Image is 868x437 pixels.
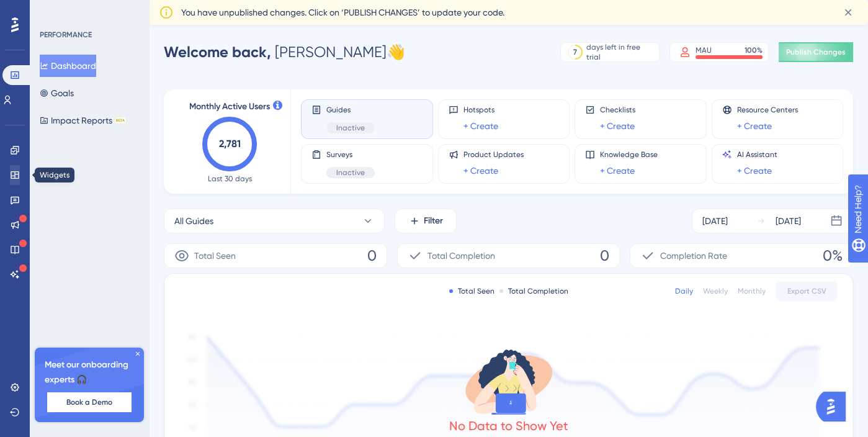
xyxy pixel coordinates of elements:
span: AI Assistant [737,150,777,160]
span: Surveys [326,150,375,160]
span: Publish Changes [786,47,846,57]
span: Inactive [336,123,365,133]
span: All Guides [174,214,213,228]
span: Checklists [600,105,635,115]
iframe: UserGuiding AI Assistant Launcher [816,388,853,425]
button: Dashboard [40,55,96,77]
span: Need Help? [29,3,78,18]
a: + Create [600,119,635,133]
span: Total Seen [194,248,236,263]
div: 100 % [745,45,763,55]
text: 2,781 [219,138,241,150]
span: 0% [823,246,843,266]
span: Knowledge Base [600,150,658,160]
span: Completion Rate [660,248,727,263]
span: Total Completion [427,248,495,263]
span: Export CSV [787,286,826,296]
div: Monthly [738,286,766,296]
span: Book a Demo [66,397,112,407]
a: + Create [737,119,772,133]
span: Monthly Active Users [189,99,270,114]
a: + Create [463,119,498,133]
span: Meet our onboarding experts 🎧 [45,358,134,387]
button: Impact ReportsBETA [40,109,126,132]
div: No Data to Show Yet [449,417,568,435]
div: Total Completion [499,286,568,296]
a: + Create [600,163,635,178]
div: 7 [573,47,577,57]
div: [PERSON_NAME] 👋 [164,42,405,62]
div: BETA [115,117,126,124]
button: Goals [40,82,74,104]
span: You have unpublished changes. Click on ‘PUBLISH CHANGES’ to update your code. [181,5,504,20]
span: Filter [424,214,443,228]
div: Daily [675,286,693,296]
span: Last 30 days [208,174,252,184]
span: 0 [367,246,377,266]
span: Hotspots [463,105,498,115]
div: Total Seen [449,286,494,296]
a: + Create [737,163,772,178]
span: Inactive [336,168,365,178]
span: 0 [600,246,609,266]
div: PERFORMANCE [40,30,92,40]
div: days left in free trial [586,42,655,62]
span: Guides [326,105,375,115]
div: [DATE] [776,214,801,228]
div: Weekly [703,286,728,296]
span: Product Updates [463,150,524,160]
button: Publish Changes [779,42,853,62]
span: Resource Centers [737,105,798,115]
button: Book a Demo [47,392,132,412]
button: Export CSV [776,281,838,301]
span: Welcome back, [164,43,271,61]
div: [DATE] [702,214,728,228]
div: MAU [696,45,712,55]
a: + Create [463,163,498,178]
button: All Guides [164,209,385,233]
button: Filter [395,209,457,233]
